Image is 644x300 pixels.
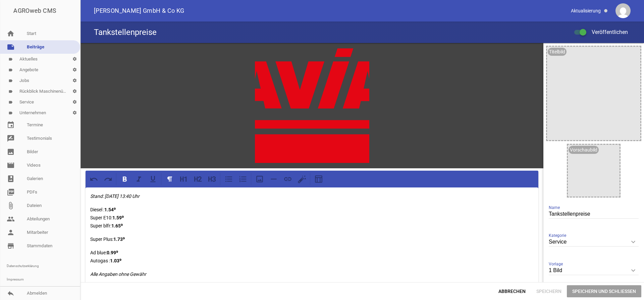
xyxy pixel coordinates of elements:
[7,215,15,223] i: people
[69,97,80,108] i: settings
[628,237,639,247] i: keyboard_arrow_down
[7,43,15,51] i: note
[8,111,13,115] i: label
[7,175,15,183] i: photo_album
[69,65,80,75] i: settings
[8,57,13,61] i: label
[7,134,15,142] i: rate_review
[7,289,15,297] i: reply
[90,194,140,199] em: Stand: [DATE] 13:40 Uhr
[7,121,15,129] i: event
[7,30,15,38] i: home
[104,207,116,212] strong: 1.54⁹
[493,285,531,297] span: Abbrechen
[69,108,80,118] i: settings
[567,285,641,297] span: Speichern und Schließen
[8,100,13,104] i: label
[8,89,13,94] i: label
[94,27,157,38] h4: Tankstellenpreise
[531,285,567,297] span: Speichern
[69,54,80,65] i: settings
[7,202,15,210] i: attach_file
[113,237,125,242] strong: 1.73⁹
[569,146,599,154] div: Vorschaubild
[7,242,15,250] i: store_mall_directory
[90,249,534,265] p: Ad blue: Autogas :
[69,75,80,86] i: settings
[7,188,15,196] i: picture_as_pdf
[94,8,184,14] span: [PERSON_NAME] GmbH & Co KG
[90,235,534,243] p: Super Plus:
[107,250,118,255] strong: 0.99⁹
[7,228,15,237] i: person
[111,223,123,228] strong: 1.65⁹
[584,29,628,35] span: Veröffentlichen
[90,271,146,277] em: Alle Angaben ohne Gewähr
[628,265,639,276] i: keyboard_arrow_down
[8,79,13,83] i: label
[548,48,567,56] div: Titelbild
[112,215,124,220] strong: 1.59⁹
[7,161,15,169] i: movie
[69,86,80,97] i: settings
[8,68,13,72] i: label
[7,148,15,156] i: image
[110,258,121,263] strong: 1.03⁹
[90,206,534,230] p: Diesel : Super E10: Super blfr:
